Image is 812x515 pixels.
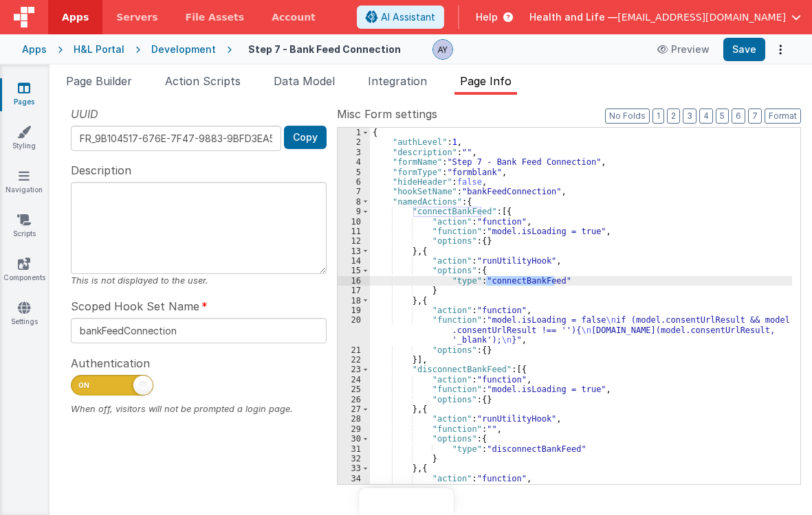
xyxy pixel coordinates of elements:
div: 3 [338,148,370,157]
div: 32 [338,454,370,463]
div: H&L Portal [74,43,124,56]
button: 7 [748,108,762,124]
div: 14 [338,256,370,266]
div: 19 [338,306,370,315]
div: 5 [338,168,370,177]
div: This is not displayed to the user. [71,274,327,287]
div: 34 [338,474,370,483]
span: Page Builder [66,74,132,88]
div: 11 [338,227,370,236]
div: 22 [338,355,370,365]
div: 30 [338,434,370,444]
button: 3 [683,108,696,124]
span: Health and Life — [529,10,617,24]
div: Development [151,43,216,56]
div: 23 [338,365,370,374]
span: AI Assistant [381,10,435,24]
div: 17 [338,286,370,295]
div: 13 [338,247,370,256]
button: Preview [649,38,718,60]
div: 24 [338,375,370,385]
button: Health and Life — [EMAIL_ADDRESS][DOMAIN_NAME] [529,10,801,24]
span: Help [476,10,498,24]
div: 21 [338,345,370,355]
div: 4 [338,157,370,167]
div: 16 [338,276,370,286]
span: Scoped Hook Set Name [71,298,199,314]
div: 35 [338,483,370,493]
div: 20 [338,315,370,345]
span: UUID [71,106,98,122]
span: Integration [368,74,427,88]
div: 25 [338,385,370,394]
div: 6 [338,177,370,187]
div: 27 [338,404,370,414]
button: 5 [716,108,729,124]
div: 31 [338,444,370,454]
span: Action Scripts [165,74,241,88]
div: When off, visitors will not be prompted a login page. [71,402,327,415]
span: Description [71,162,131,179]
span: [EMAIL_ADDRESS][DOMAIN_NAME] [617,10,786,24]
div: 10 [338,217,370,227]
button: 1 [652,108,664,124]
div: 8 [338,197,370,207]
button: No Folds [605,108,650,124]
div: 28 [338,414,370,424]
button: Format [765,108,801,124]
button: Options [771,40,790,59]
div: 29 [338,424,370,434]
span: Data Model [274,74,335,88]
button: 2 [667,108,680,124]
div: 9 [338,207,370,216]
button: AI Assistant [357,5,444,29]
span: File Assets [186,10,245,24]
div: 2 [338,137,370,147]
div: 15 [338,266,370,275]
div: 18 [338,296,370,306]
span: Authentication [71,355,150,371]
span: Apps [62,10,89,24]
button: Save [723,38,765,61]
img: 14202422f6480247bff2986d20d04001 [433,40,452,59]
h4: Step 7 - Bank Feed Connection [248,44,401,54]
div: Apps [22,43,47,56]
div: 12 [338,236,370,246]
span: Servers [116,10,157,24]
span: Page Info [460,74,512,88]
div: 33 [338,463,370,473]
div: 7 [338,187,370,196]
button: Copy [284,126,327,149]
div: 1 [338,128,370,137]
button: 4 [699,108,713,124]
div: 26 [338,395,370,404]
span: Misc Form settings [337,106,437,122]
button: 6 [732,108,745,124]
